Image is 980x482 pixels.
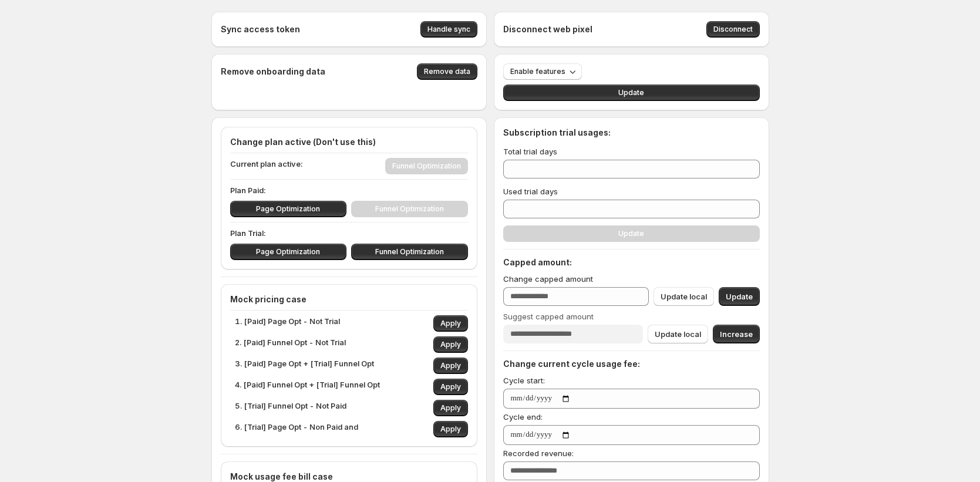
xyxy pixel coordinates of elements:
[503,376,545,385] span: Cycle start:
[230,227,468,239] p: Plan Trial:
[503,312,594,321] span: Suggest capped amount
[440,361,461,370] span: Apply
[433,315,468,332] button: Apply
[726,291,753,302] span: Update
[256,204,320,214] span: Page Optimization
[230,184,468,196] p: Plan Paid:
[713,325,760,343] button: Increase
[433,400,468,416] button: Apply
[719,287,760,306] button: Update
[230,244,347,260] button: Page Optimization
[440,382,461,392] span: Apply
[440,319,461,328] span: Apply
[427,25,470,34] span: Handle sync
[420,21,477,38] button: Handle sync
[235,421,358,437] p: 6. [Trial] Page Opt - Non Paid and
[503,85,760,101] button: Update
[256,247,320,257] span: Page Optimization
[503,147,557,156] span: Total trial days
[230,136,468,148] h4: Change plan active (Don't use this)
[618,88,644,97] span: Update
[510,67,565,76] span: Enable features
[235,400,346,416] p: 5. [Trial] Funnel Opt - Not Paid
[235,379,380,395] p: 4. [Paid] Funnel Opt + [Trial] Funnel Opt
[503,127,611,139] h4: Subscription trial usages:
[235,336,346,353] p: 2. [Paid] Funnel Opt - Not Trial
[433,336,468,353] button: Apply
[433,379,468,395] button: Apply
[375,247,444,257] span: Funnel Optimization
[503,187,558,196] span: Used trial days
[661,291,707,302] span: Update local
[230,294,468,305] h4: Mock pricing case
[503,358,760,370] h4: Change current cycle usage fee:
[440,424,461,434] span: Apply
[503,449,574,458] span: Recorded revenue:
[706,21,760,38] button: Disconnect
[503,274,593,284] span: Change capped amount
[433,358,468,374] button: Apply
[235,315,340,332] p: 1. [Paid] Page Opt - Not Trial
[230,158,303,174] p: Current plan active:
[440,340,461,349] span: Apply
[503,257,760,268] h4: Capped amount:
[424,67,470,76] span: Remove data
[417,63,477,80] button: Remove data
[503,23,592,35] h4: Disconnect web pixel
[433,421,468,437] button: Apply
[648,325,708,343] button: Update local
[440,403,461,413] span: Apply
[503,412,543,422] span: Cycle end:
[221,23,300,35] h4: Sync access token
[713,25,753,34] span: Disconnect
[655,328,701,340] span: Update local
[235,358,374,374] p: 3. [Paid] Page Opt + [Trial] Funnel Opt
[351,244,468,260] button: Funnel Optimization
[720,328,753,340] span: Increase
[503,63,582,80] button: Enable features
[654,287,714,306] button: Update local
[221,66,325,77] h4: Remove onboarding data
[230,201,347,217] button: Page Optimization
